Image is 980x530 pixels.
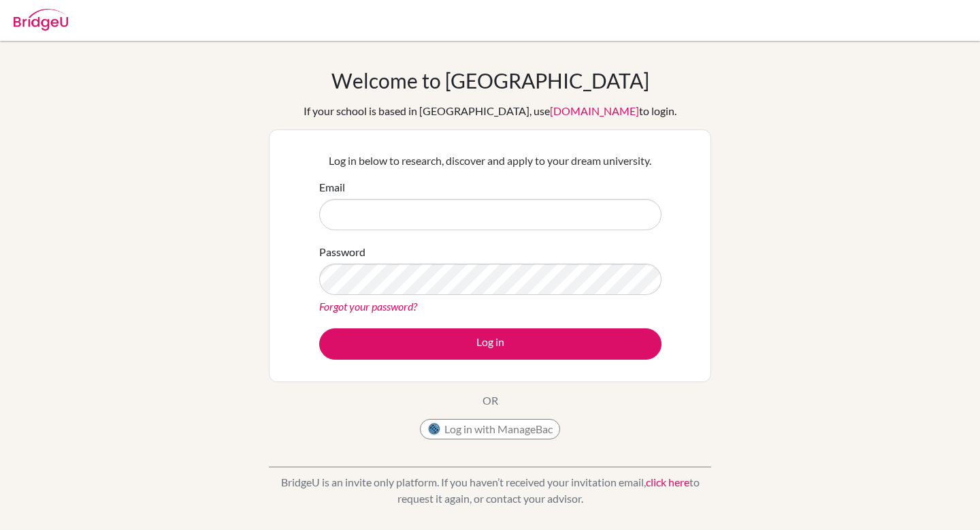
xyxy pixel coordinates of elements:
[319,328,661,360] button: Log in
[319,244,365,260] label: Password
[331,68,649,93] h1: Welcome to [GEOGRAPHIC_DATA]
[304,103,676,119] div: If your school is based in [GEOGRAPHIC_DATA], use to login.
[14,9,68,31] img: Bridge-U
[646,476,689,488] a: click here
[269,474,711,507] p: BridgeU is an invite only platform. If you haven’t received your invitation email, to request it ...
[319,179,345,196] label: Email
[550,104,639,117] a: [DOMAIN_NAME]
[483,392,498,409] p: OR
[420,419,560,439] button: Log in with ManageBac
[319,300,417,313] a: Forgot your password?
[319,153,661,169] p: Log in below to research, discover and apply to your dream university.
